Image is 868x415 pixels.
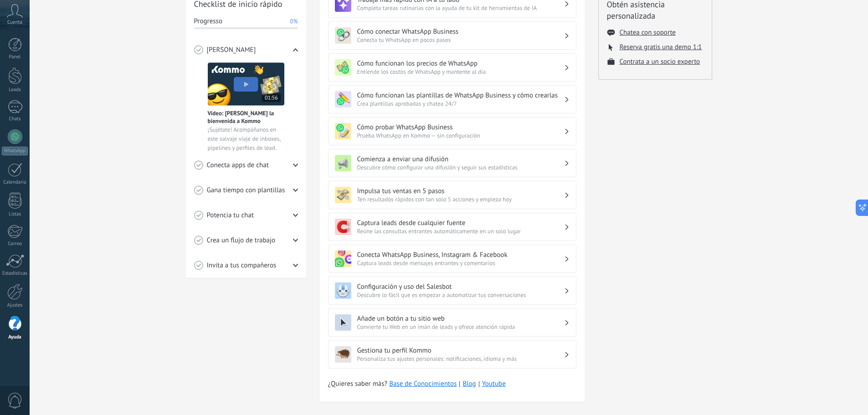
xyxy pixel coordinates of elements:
div: Ayuda [2,334,28,340]
div: Ajustes [2,302,28,308]
span: Entiende los costos de WhatsApp y mantente al día [357,68,564,76]
h3: Comienza a enviar una difusión [357,155,564,164]
span: Progresso [194,17,222,26]
a: Base de Conocimientos [389,379,457,389]
span: Descubre cómo configurar una difusión y seguir sus estadísticas [357,164,564,171]
a: Blog [462,379,476,389]
span: Invita a tus compañeros [207,261,277,270]
span: Descubre lo fácil que es empezar a automatizar tus conversaciones [357,291,564,299]
div: Listas [2,211,28,217]
h3: Conecta WhatsApp Business, Instagram & Facebook [357,251,564,259]
span: Personaliza tus ajustes personales: notificaciones, idioma y más [357,355,564,363]
span: Prueba WhatsApp en Kommo — sin configuración [357,132,564,139]
span: Conecta apps de chat [207,161,269,170]
div: Chats [2,116,28,122]
span: Crea un flujo de trabajo [207,236,276,245]
span: Ten resultados rápidos con tan solo 5 acciones y empieza hoy [357,195,564,203]
span: Gana tiempo con plantillas [207,186,285,195]
h3: Cómo funcionan las plantillas de WhatsApp Business y cómo crearlas [357,91,564,100]
img: Meet video [208,62,284,106]
span: Convierte tu Web en un imán de leads y ofrece atención rápida [357,323,564,331]
h3: Gestiona tu perfil Kommo [357,346,564,355]
h3: Añade un botón a tu sitio web [357,314,564,323]
button: Reserva gratis una demo 1:1 [620,43,702,51]
div: Estadísticas [2,271,28,277]
h3: Configuración y uso del Salesbot [357,282,564,291]
span: ¿Quieres saber más? [328,379,506,389]
span: Reúne las consultas entrantes automáticamente en un solo lugar [357,227,564,235]
h3: Cómo conectar WhatsApp Business [357,27,564,36]
span: Potencia tu chat [207,211,254,220]
div: Panel [2,54,28,60]
div: Correo [2,241,28,247]
button: Chatea con soporte [620,28,676,37]
span: Crea plantillas aprobadas y chatea 24/7 [357,100,564,108]
h3: Captura leads desde cualquier fuente [357,219,564,227]
span: Completa tareas rutinarias con la ayuda de tu kit de herramientas de IA [357,4,564,12]
div: Leads [2,87,28,93]
div: Calendario [2,179,28,185]
h3: Impulsa tus ventas en 5 pasos [357,187,564,195]
span: Vídeo: [PERSON_NAME] la bienvenida a Kommo [208,109,284,125]
span: Cuenta [7,20,22,26]
span: ¡Sujétate! Acompáñanos en este salvaje viaje de inboxes, pipelines y perfiles de lead. [208,125,284,153]
span: Conecta tu WhatsApp en pocos pasos [357,36,564,44]
button: Contrata a un socio experto [620,57,700,66]
span: 0% [290,17,298,26]
div: WhatsApp [2,147,28,155]
span: Captura leads desde mensajes entrantes y comentarios [357,259,564,267]
h3: Cómo probar WhatsApp Business [357,123,564,132]
h3: Cómo funcionan los precios de WhatsApp [357,59,564,68]
a: Youtube [482,379,506,388]
span: [PERSON_NAME] [207,46,256,55]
